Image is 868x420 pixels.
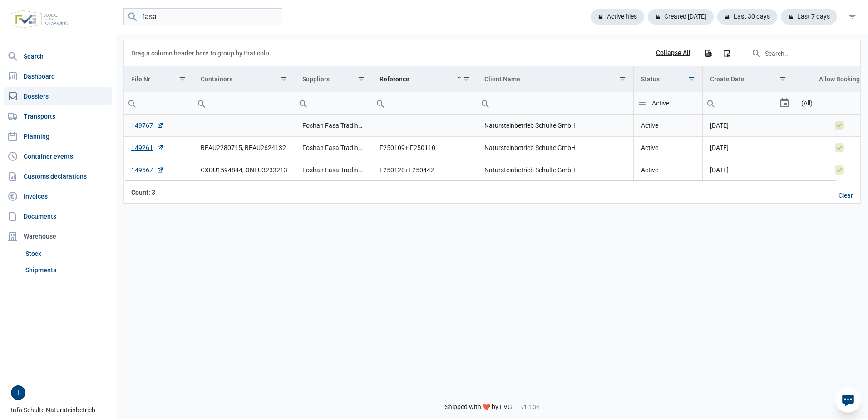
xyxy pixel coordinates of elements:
[295,159,372,181] td: Foshan Fasa Trading Co., Ltd.
[281,75,287,82] span: Show filter options for column 'Containers'
[4,207,112,225] a: Documents
[380,75,409,83] div: Reference
[719,45,735,61] div: Column Chooser
[124,66,193,92] td: Column File Nr
[131,165,164,175] a: 149567
[131,40,853,66] div: Data grid toolbar
[831,188,860,204] div: Clear
[358,75,365,82] span: Show filter options for column 'Suppliers'
[131,121,164,130] a: 149767
[477,115,633,137] td: Natursteinbetrieb Schulte GmbH
[710,166,729,174] span: [DATE]
[781,9,837,25] div: Last 7 days
[633,92,703,115] td: Filter cell
[744,42,853,64] input: Search in the data grid
[484,75,520,83] div: Client Name
[193,92,295,114] input: Filter cell
[688,75,695,82] span: Show filter options for column 'Status'
[634,92,650,114] div: Search box
[295,66,372,92] td: Column Suppliers
[516,403,518,411] span: -
[477,159,633,181] td: Natursteinbetrieb Schulte GmbH
[703,92,719,114] div: Search box
[477,137,633,159] td: Natursteinbetrieb Schulte GmbH
[779,75,786,82] span: Show filter options for column 'Create Date'
[22,245,112,262] a: Stock
[717,9,777,25] div: Last 30 days
[372,66,477,92] td: Column Reference
[710,75,745,83] div: Create Date
[633,115,703,137] td: Active
[4,67,112,85] a: Dashboard
[295,92,372,114] input: Filter cell
[4,107,112,125] a: Transports
[445,403,512,411] span: Shipped with ❤️ by FVG
[4,147,112,165] a: Container events
[4,127,112,145] a: Planning
[633,137,703,159] td: Active
[131,143,164,152] a: 149261
[591,9,644,25] div: Active files
[193,92,210,114] div: Search box
[477,66,633,92] td: Column Client Name
[124,40,860,204] div: Data grid with 3 rows and 8 columns
[4,47,112,65] a: Search
[201,75,232,83] div: Containers
[302,75,330,83] div: Suppliers
[477,92,633,114] input: Filter cell
[656,49,690,57] div: Collapse All
[372,137,477,159] td: F250109+ F250110
[4,187,112,205] a: Invoices
[521,404,539,411] span: v1.1.34
[123,8,282,26] input: Search dossiers
[372,159,477,181] td: F250120+F250442
[4,167,112,185] a: Customs declarations
[477,92,493,114] div: Search box
[4,87,112,105] a: Dossiers
[22,262,112,278] a: Shipments
[131,188,186,197] div: File Nr Count: 3
[131,46,277,60] div: Drag a column header here to group by that column
[463,75,469,82] span: Show filter options for column 'Reference'
[4,227,112,245] div: Warehouse
[193,66,295,92] td: Column Containers
[703,92,779,114] input: Filter cell
[372,92,477,114] input: Filter cell
[641,75,660,83] div: Status
[372,92,477,115] td: Filter cell
[193,137,295,159] td: BEAU2280715, BEAU2624132
[633,159,703,181] td: Active
[703,92,794,115] td: Filter cell
[7,7,72,32] img: FVG - Global freight forwarding
[844,9,861,25] div: filter
[295,92,311,114] div: Search box
[372,92,389,114] div: Search box
[710,122,729,129] span: [DATE]
[634,92,703,114] input: Filter cell
[124,92,140,114] div: Search box
[295,137,372,159] td: Foshan Fasa Trading Co., Ltd.
[710,144,729,151] span: [DATE]
[193,159,295,181] td: CXDU1594844, ONEU3233213
[633,66,703,92] td: Column Status
[124,92,193,114] input: Filter cell
[819,75,860,83] div: Allow Booking
[11,385,25,400] button: I
[648,9,714,25] div: Created [DATE]
[295,115,372,137] td: Foshan Fasa Trading Co., Ltd.
[11,385,110,415] div: Info Schulte Natursteinbetrieb
[193,92,295,115] td: Filter cell
[703,66,794,92] td: Column Create Date
[700,45,716,61] div: Export all data to Excel
[779,92,790,114] div: Select
[179,75,186,82] span: Show filter options for column 'File Nr'
[131,75,150,83] div: File Nr
[619,75,626,82] span: Show filter options for column 'Client Name'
